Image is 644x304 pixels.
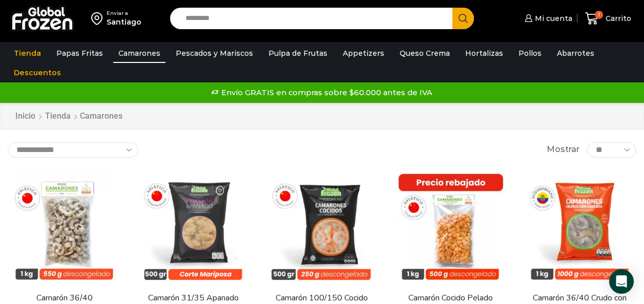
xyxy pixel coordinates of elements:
a: Tienda [9,44,46,63]
div: Enviar a [107,10,141,17]
button: Search button [452,8,474,29]
a: Camarones [113,44,165,63]
span: Mostrar [547,144,579,156]
div: Open Intercom Messenger [609,269,634,294]
a: Mi cuenta [522,8,572,29]
a: Descuentos [9,63,66,82]
a: Hortalizas [460,44,508,63]
a: Tienda [45,111,71,122]
nav: Breadcrumb [15,111,122,122]
a: Queso Crema [394,44,455,63]
div: Santiago [107,17,141,27]
a: Abarrotes [552,44,599,63]
a: 1 Carrito [583,7,634,31]
select: Pedido de la tienda [8,142,138,158]
a: Pescados y Mariscos [171,44,258,63]
a: Pulpa de Frutas [263,44,333,63]
img: address-field-icon.svg [91,10,107,27]
a: Inicio [15,111,36,122]
span: Mi cuenta [532,13,572,24]
a: Pollos [513,44,547,63]
h1: Camarones [80,111,122,121]
a: Papas Fritas [51,44,108,63]
span: Carrito [603,13,631,24]
span: 1 [595,11,603,19]
a: Appetizers [338,44,389,63]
